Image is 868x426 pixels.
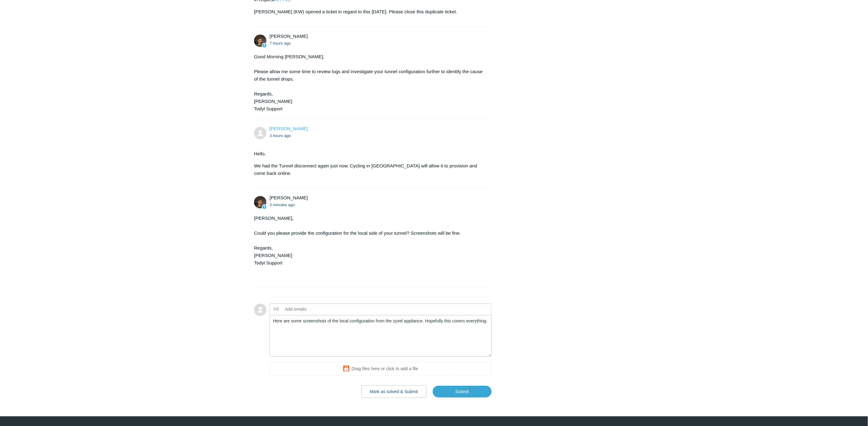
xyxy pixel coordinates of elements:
time: 08/28/2025, 08:43 [270,41,291,46]
p: [PERSON_NAME] (KW) opened a ticket in regard to this [DATE]. Please close this duplicate ticket. [254,8,485,16]
button: Mark as solved & Submit [361,385,427,398]
p: We had the Tunnel disconnect again just now. Cycling in [GEOGRAPHIC_DATA] will allow it to provis... [254,162,485,177]
span: Andy Paull [270,33,308,39]
span: Jacob Bejarano [270,126,308,131]
input: Add emails [283,304,349,314]
label: CC [274,304,280,314]
input: Submit [433,386,492,397]
a: [PERSON_NAME] [270,126,308,131]
time: 08/28/2025, 16:07 [270,202,295,207]
span: Andy Paull [270,195,308,200]
div: [PERSON_NAME], Could you please provide the configuration for the local side of your tunnel? Scre... [254,215,485,282]
p: Hello, [254,150,485,158]
div: Good Morning [PERSON_NAME], Please allow me some time to review logs and investigate your tunnel ... [254,53,485,113]
textarea: Add your reply [270,315,492,357]
time: 08/28/2025, 13:01 [270,133,291,138]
